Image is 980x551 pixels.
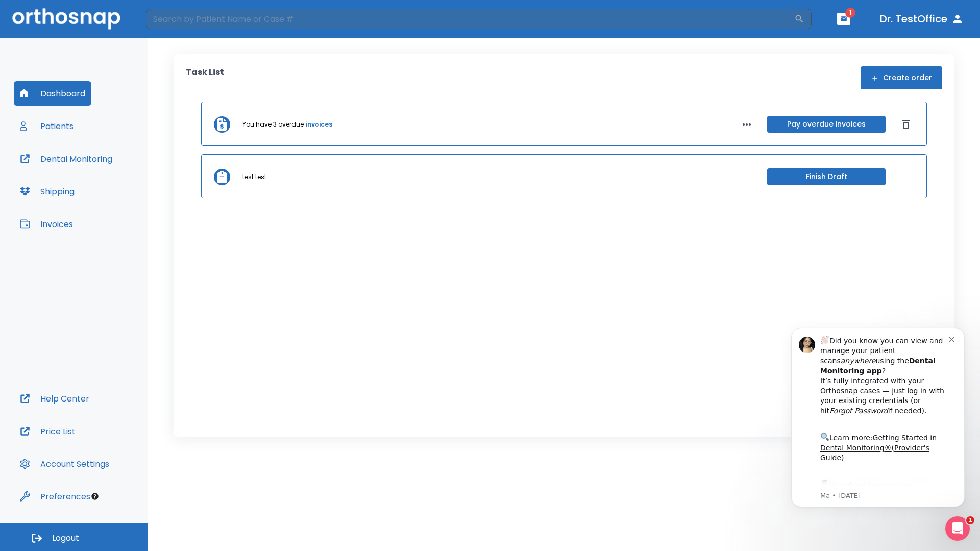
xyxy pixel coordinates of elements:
[14,419,82,443] button: Price List
[767,116,886,133] button: Pay overdue invoices
[945,516,970,541] iframe: Intercom live chat
[767,168,886,185] button: Finish Draft
[14,212,79,236] button: Invoices
[306,120,332,129] a: invoices
[14,452,115,476] button: Account Settings
[898,116,914,133] button: Dismiss
[44,169,135,187] a: App Store
[14,81,91,106] button: Dashboard
[44,179,173,188] p: Message from Ma, sent 4w ago
[90,492,100,501] div: Tooltip anchor
[14,114,80,138] button: Patients
[146,9,794,29] input: Search by Patient Name or Case #
[845,8,855,18] span: 1
[173,22,181,30] button: Dismiss notification
[776,312,980,523] iframe: Intercom notifications message
[12,8,120,29] img: Orthosnap
[861,66,942,89] button: Create order
[14,386,95,411] button: Help Center
[14,484,96,509] button: Preferences
[242,120,304,129] p: You have 3 overdue
[14,146,118,171] button: Dental Monitoring
[44,166,173,218] div: Download the app: | ​ Let us know if you need help getting started!
[966,516,974,524] span: 1
[52,533,79,544] span: Logout
[14,179,81,204] button: Shipping
[876,10,968,28] button: Dr. TestOffice
[186,66,224,89] p: Task List
[242,172,266,182] p: test test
